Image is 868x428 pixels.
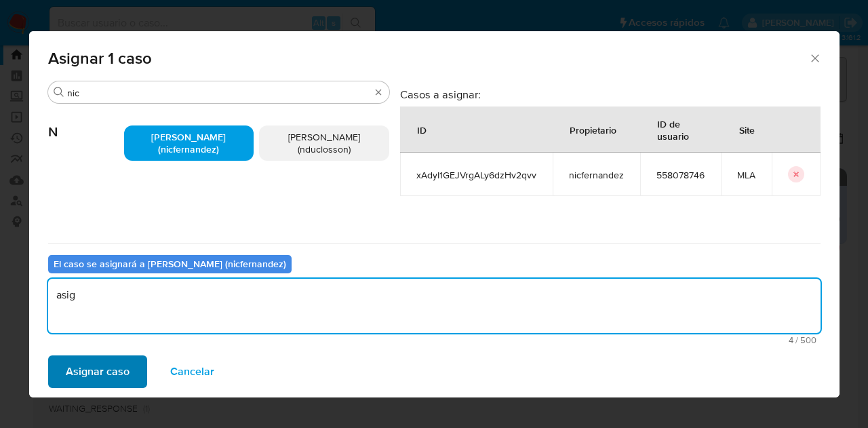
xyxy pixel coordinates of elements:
span: Máximo 500 caracteres [52,336,816,345]
span: nicfernandez [569,169,624,181]
div: ID [401,113,443,146]
button: Borrar [373,87,384,98]
div: Propietario [553,113,633,146]
span: Asignar caso [66,357,130,387]
span: [PERSON_NAME] (nduclosson) [288,130,360,156]
button: Buscar [54,87,64,98]
div: [PERSON_NAME] (nicfernandez) [124,125,254,161]
b: El caso se asignará a [PERSON_NAME] (nicfernandez) [54,257,286,271]
span: [PERSON_NAME] (nicfernandez) [151,130,226,156]
div: ID de usuario [641,107,720,152]
textarea: asig [48,279,821,333]
div: assign-modal [29,31,840,397]
button: Cancelar [153,355,232,388]
input: Buscar analista [67,87,370,99]
span: Asignar 1 caso [48,50,809,66]
span: xAdyI1GEJVrgALy6dzHv2qvv [416,169,536,181]
span: MLA [737,169,755,181]
button: Asignar caso [48,355,147,388]
span: 558078746 [656,169,705,181]
button: icon-button [788,166,804,182]
div: [PERSON_NAME] (nduclosson) [259,125,389,161]
button: Cerrar ventana [808,52,821,64]
span: Cancelar [170,357,214,387]
h3: Casos a asignar: [400,87,821,101]
div: Site [723,113,771,146]
span: N [48,104,124,140]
